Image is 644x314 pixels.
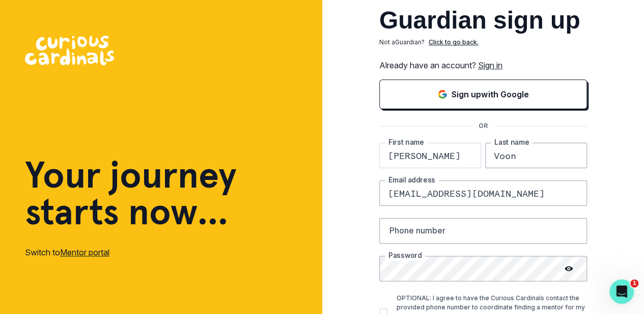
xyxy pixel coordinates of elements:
iframe: Intercom live chat [609,279,634,304]
span: 1 [630,279,638,287]
a: Sign in [478,60,502,70]
button: Sign in with Google (GSuite) [379,80,587,109]
a: Mentor portal [60,247,109,257]
p: Not a Guardian ? [379,38,425,47]
p: Click to go back. [429,38,479,47]
h1: Your journey starts now... [25,156,237,230]
p: Sign up with Google [452,88,528,100]
p: Already have an account? [379,59,587,71]
span: Switch to [25,247,60,257]
h2: Guardian sign up [379,8,587,33]
img: Curious Cardinals Logo [25,36,114,65]
p: OR [472,121,494,130]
